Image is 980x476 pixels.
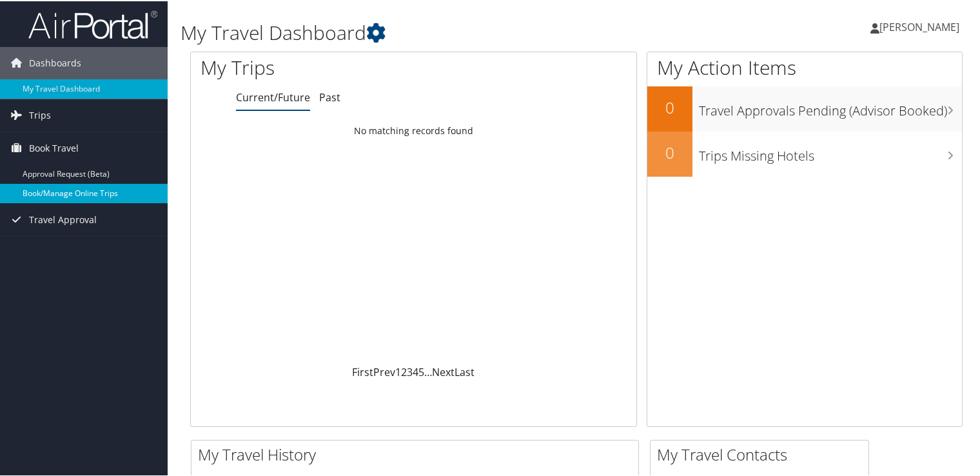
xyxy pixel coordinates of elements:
a: [PERSON_NAME] [870,6,972,45]
h1: My Trips [201,53,441,80]
h1: My Travel Dashboard [181,18,709,45]
a: Next [432,364,455,378]
h2: 0 [647,141,692,163]
a: Last [455,364,475,378]
img: airportal-logo.png [28,8,157,39]
a: 1 [395,364,401,378]
h2: 0 [647,95,692,117]
h1: My Action Items [647,53,962,80]
a: 2 [401,364,407,378]
span: Trips [29,98,51,130]
span: … [424,364,432,378]
td: No matching records found [191,118,636,141]
h2: My Travel Contacts [657,442,868,464]
a: Past [319,89,340,103]
span: Travel Approval [29,203,97,235]
h2: My Travel History [198,442,638,464]
span: [PERSON_NAME] [879,19,959,33]
a: 4 [413,364,418,378]
a: 0Travel Approvals Pending (Advisor Booked) [647,85,962,130]
a: 3 [407,364,413,378]
a: 5 [418,364,424,378]
a: Prev [373,364,395,378]
h3: Trips Missing Hotels [699,139,962,164]
a: First [352,364,373,378]
span: Book Travel [29,131,79,163]
a: Current/Future [236,89,310,103]
a: 0Trips Missing Hotels [647,130,962,175]
h3: Travel Approvals Pending (Advisor Booked) [699,94,962,119]
span: Dashboards [29,46,81,78]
